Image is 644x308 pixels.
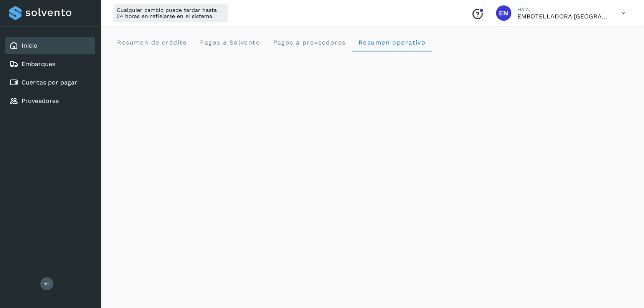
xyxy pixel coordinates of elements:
[21,97,59,104] a: Proveedores
[518,6,610,13] p: Hola,
[5,93,95,109] div: Proveedores
[114,4,228,22] div: Cualquier cambio puede tardar hasta 24 horas en reflejarse en el sistema.
[518,13,610,20] p: EMBOTELLADORA NIAGARA DE MEXICO
[21,42,38,49] a: Inicio
[358,39,426,46] span: Resumen operativo
[21,79,77,86] a: Cuentas por pagar
[200,39,260,46] span: Pagos a Solvento
[5,74,95,91] div: Cuentas por pagar
[21,60,55,68] a: Embarques
[5,37,95,54] div: Inicio
[117,39,187,46] span: Resumen de crédito
[5,56,95,73] div: Embarques
[272,39,346,46] span: Pagos a proveedores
